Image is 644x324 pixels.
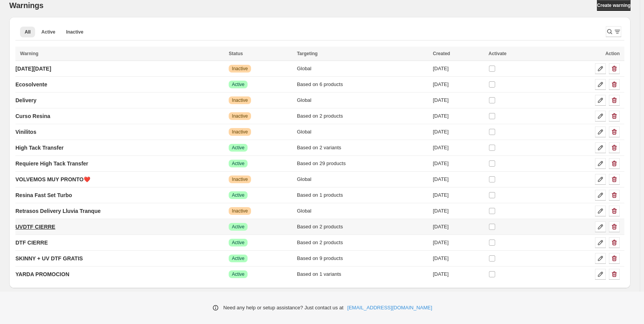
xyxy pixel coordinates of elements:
[15,62,51,75] a: [DATE][DATE]
[433,223,484,231] div: [DATE]
[297,175,428,183] div: Global
[15,157,88,170] a: Requiere High Tack Transfer
[15,236,48,249] a: DTF CIERRE
[15,207,101,215] p: Retrasos Delivery Lluvia Tranque
[297,223,428,231] div: Based on 2 products
[605,51,620,56] span: Action
[433,96,484,104] div: [DATE]
[15,173,90,186] a: VOLVEMOS MUY PRONTO❤️
[15,142,64,154] a: High Tack Transfer
[15,110,50,122] a: Curso Resina
[15,65,51,73] p: [DATE][DATE]
[297,144,428,152] div: Based on 2 variants
[433,51,450,56] span: Created
[15,270,69,278] p: YARDA PROMOCION
[15,112,50,120] p: Curso Resina
[433,160,484,167] div: [DATE]
[232,129,248,135] span: Inactive
[232,81,244,88] span: Active
[15,175,90,183] p: VOLVEMOS MUY PRONTO❤️
[232,145,244,151] span: Active
[15,96,36,104] p: Delivery
[15,221,55,233] a: UVDTF CIERRE
[15,94,36,106] a: Delivery
[15,189,72,201] a: Resina Fast Set Turbo
[15,78,47,91] a: Ecosolvente
[15,252,83,265] a: SKINNY + UV DTF GRATIS
[232,176,248,182] span: Inactive
[433,239,484,246] div: [DATE]
[433,65,484,73] div: [DATE]
[606,26,621,37] button: Search and filter results
[232,160,244,167] span: Active
[229,51,243,56] span: Status
[15,239,48,246] p: DTF CIERRE
[597,2,631,8] span: Create warning
[297,255,428,262] div: Based on 9 products
[15,191,72,199] p: Resina Fast Set Turbo
[297,96,428,104] div: Global
[66,29,83,35] span: Inactive
[433,207,484,215] div: [DATE]
[297,51,318,56] span: Targeting
[232,66,248,72] span: Inactive
[25,29,30,35] span: All
[297,81,428,88] div: Based on 6 products
[15,126,36,138] a: Vinilitos
[232,255,244,262] span: Active
[297,191,428,199] div: Based on 1 products
[232,113,248,119] span: Inactive
[232,271,244,277] span: Active
[15,255,83,262] p: SKINNY + UV DTF GRATIS
[489,51,507,56] span: Activate
[297,160,428,167] div: Based on 29 products
[433,112,484,120] div: [DATE]
[15,160,88,167] p: Requiere High Tack Transfer
[297,239,428,246] div: Based on 2 products
[433,144,484,152] div: [DATE]
[433,255,484,262] div: [DATE]
[9,1,44,10] h2: Warnings
[15,128,36,136] p: Vinilitos
[297,207,428,215] div: Global
[433,191,484,199] div: [DATE]
[15,144,64,152] p: High Tack Transfer
[20,51,39,56] span: Warning
[41,29,55,35] span: Active
[15,205,101,217] a: Retrasos Delivery Lluvia Tranque
[232,97,248,103] span: Inactive
[433,270,484,278] div: [DATE]
[232,192,244,198] span: Active
[232,224,244,230] span: Active
[297,65,428,73] div: Global
[15,223,55,231] p: UVDTF CIERRE
[15,268,69,280] a: YARDA PROMOCION
[347,304,432,312] a: [EMAIL_ADDRESS][DOMAIN_NAME]
[297,128,428,136] div: Global
[232,240,244,246] span: Active
[433,175,484,183] div: [DATE]
[297,112,428,120] div: Based on 2 products
[297,270,428,278] div: Based on 1 variants
[433,81,484,88] div: [DATE]
[433,128,484,136] div: [DATE]
[232,208,248,214] span: Inactive
[15,81,47,88] p: Ecosolvente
